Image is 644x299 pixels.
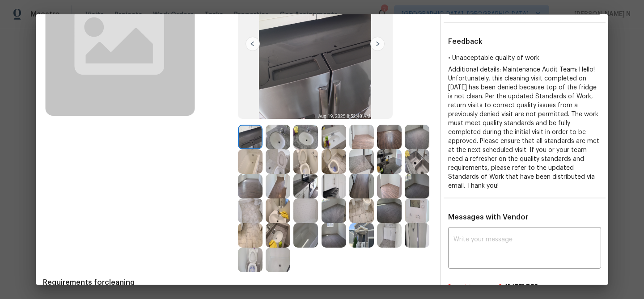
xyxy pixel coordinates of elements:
span: Requirements for cleaning [43,278,433,287]
img: left-chevron-button-url [246,37,260,51]
span: [DATE] 7:55 [505,284,538,291]
span: [PERSON_NAME] [448,283,502,292]
span: • Unacceptable quality of work [448,55,539,61]
img: right-chevron-button-url [370,37,385,51]
span: Messages with Vendor [448,214,528,221]
span: Additional details: Maintenance Audit Team: Hello! Unfortunately, this cleaning visit completed o... [448,67,599,189]
span: Feedback [448,38,483,45]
